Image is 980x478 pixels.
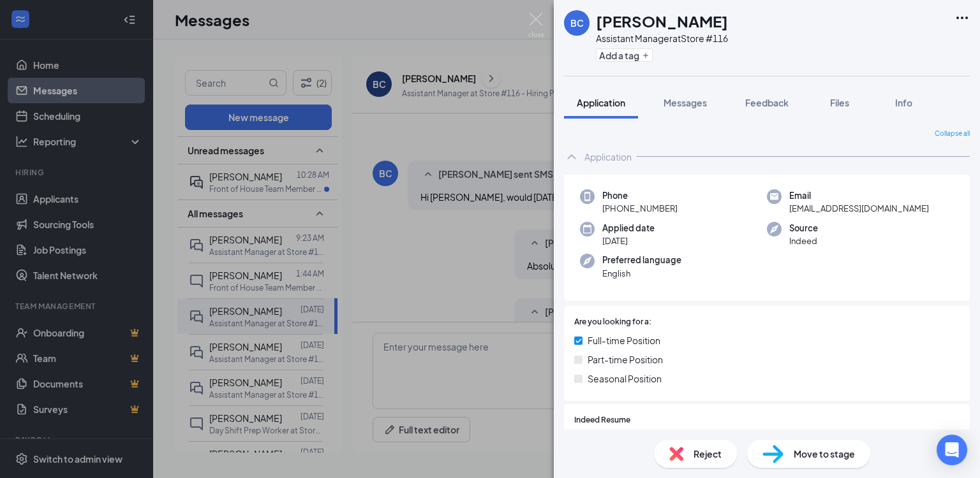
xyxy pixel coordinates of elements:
[794,447,855,461] span: Move to stage
[570,17,584,29] div: BC
[895,97,912,108] span: Info
[830,97,849,108] span: Files
[596,48,653,62] button: PlusAdd a tag
[935,129,970,139] span: Collapse all
[602,267,681,280] span: English
[577,97,625,108] span: Application
[602,222,655,235] span: Applied date
[954,10,970,25] svg: Ellipses
[789,222,818,235] span: Source
[602,235,655,247] span: [DATE]
[596,32,728,45] div: Assistant Manager at Store #116
[574,316,651,328] span: Are you looking for a:
[745,97,789,108] span: Feedback
[642,52,650,59] svg: Plus
[574,414,630,426] span: Indeed Resume
[937,435,967,465] div: Open Intercom Messenger
[664,97,707,108] span: Messages
[584,150,632,163] div: Application
[789,189,929,202] span: Email
[789,202,929,215] span: [EMAIL_ADDRESS][DOMAIN_NAME]
[694,447,722,461] span: Reject
[602,202,678,215] span: [PHONE_NUMBER]
[789,235,818,247] span: Indeed
[588,333,660,347] span: Full-time Position
[588,372,662,386] span: Seasonal Position
[602,189,678,202] span: Phone
[602,254,681,266] span: Preferred language
[588,352,663,366] span: Part-time Position
[564,149,579,164] svg: ChevronUp
[596,10,728,32] h1: [PERSON_NAME]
